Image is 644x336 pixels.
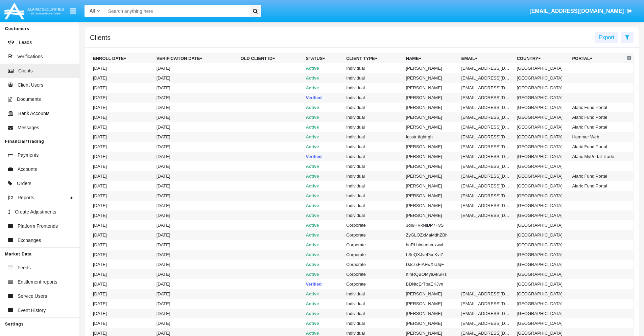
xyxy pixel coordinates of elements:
td: [EMAIL_ADDRESS][DOMAIN_NAME] [459,93,514,103]
td: Active [303,142,343,152]
td: Active [303,230,343,240]
td: Active [303,171,343,181]
td: [PERSON_NAME] [403,201,459,210]
td: [DATE] [90,220,154,230]
span: Feeds [18,264,31,271]
td: Individual [343,112,403,122]
td: Individual [343,181,403,191]
td: [GEOGRAPHIC_DATA] [514,279,569,289]
td: [GEOGRAPHIC_DATA] [514,191,569,201]
span: Platform Frontends [18,223,58,230]
td: Individual [343,142,403,152]
td: [DATE] [90,73,154,83]
span: Payments [18,152,39,159]
th: Old Client Id [238,53,303,64]
td: [DATE] [90,279,154,289]
td: [DATE] [90,152,154,161]
td: Active [303,309,343,318]
span: Entitlement reports [18,278,57,286]
td: Active [303,289,343,299]
td: Active [303,191,343,201]
td: Individual [343,289,403,299]
span: Export [599,35,614,40]
td: LSeQXJvePceKviZ [403,250,459,260]
span: Clients [18,67,33,74]
td: Corporate [343,250,403,260]
td: Alaric Fund Portal [569,103,625,112]
td: Alaric MyPortal Trade [569,152,625,161]
td: [DATE] [90,142,154,152]
td: Individual [343,132,403,142]
td: [PERSON_NAME] [403,191,459,201]
td: [GEOGRAPHIC_DATA] [514,171,569,181]
td: [DATE] [154,210,238,220]
td: Individual [343,210,403,220]
td: [GEOGRAPHIC_DATA] [514,240,569,250]
td: DJczxFIAFwXsUqF [403,260,459,269]
span: Documents [17,96,41,103]
td: [DATE] [154,191,238,201]
td: [EMAIL_ADDRESS][DOMAIN_NAME] [459,103,514,112]
td: [EMAIL_ADDRESS][DOMAIN_NAME] [459,191,514,201]
td: fgsstr tfghtrgh [403,132,459,142]
td: Individual [343,122,403,132]
td: hInRQBOMyaAkSHs [403,269,459,279]
td: [DATE] [90,201,154,210]
td: [DATE] [90,93,154,103]
input: Search [105,5,247,17]
td: [DATE] [154,279,238,289]
td: [GEOGRAPHIC_DATA] [514,230,569,240]
td: Individual [343,103,403,112]
th: Name [403,53,459,64]
td: [DATE] [154,299,238,309]
td: Alaric Fund Portal [569,122,625,132]
td: [DATE] [90,240,154,250]
td: [GEOGRAPHIC_DATA] [514,201,569,210]
td: Corporate [343,279,403,289]
td: Hammer Web [569,132,625,142]
td: Individual [343,299,403,309]
td: [GEOGRAPHIC_DATA] [514,318,569,328]
td: [DATE] [90,269,154,279]
td: [DATE] [154,103,238,112]
th: Email [459,53,514,64]
a: All [85,7,105,15]
td: [DATE] [154,309,238,318]
td: [DATE] [154,83,238,93]
td: Individual [343,318,403,328]
td: [PERSON_NAME] [403,318,459,328]
td: Active [303,112,343,122]
th: Country [514,53,569,64]
span: Messages [18,124,39,131]
td: [GEOGRAPHIC_DATA] [514,73,569,83]
th: Portal [569,53,625,64]
td: [PERSON_NAME] [403,103,459,112]
td: Active [303,63,343,73]
td: [GEOGRAPHIC_DATA] [514,93,569,103]
td: [PERSON_NAME] [403,299,459,309]
td: [DATE] [90,103,154,112]
td: [DATE] [90,181,154,191]
td: [GEOGRAPHIC_DATA] [514,289,569,299]
td: Individual [343,73,403,83]
td: [DATE] [90,132,154,142]
td: Individual [343,83,403,93]
td: [GEOGRAPHIC_DATA] [514,122,569,132]
td: [GEOGRAPHIC_DATA] [514,250,569,260]
td: [DATE] [90,318,154,328]
td: [EMAIL_ADDRESS][DOMAIN_NAME] [459,122,514,132]
td: Active [303,83,343,93]
span: Exchanges [18,237,41,244]
th: Status [303,53,343,64]
td: [DATE] [90,83,154,93]
td: [PERSON_NAME] [403,93,459,103]
td: [DATE] [90,230,154,240]
td: [EMAIL_ADDRESS][DOMAIN_NAME] [459,309,514,318]
td: [GEOGRAPHIC_DATA] [514,181,569,191]
td: Verified [303,279,343,289]
td: [DATE] [154,112,238,122]
span: Verifications [17,53,43,60]
th: Client Type [343,53,403,64]
td: Active [303,210,343,220]
span: Service Users [18,293,47,300]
